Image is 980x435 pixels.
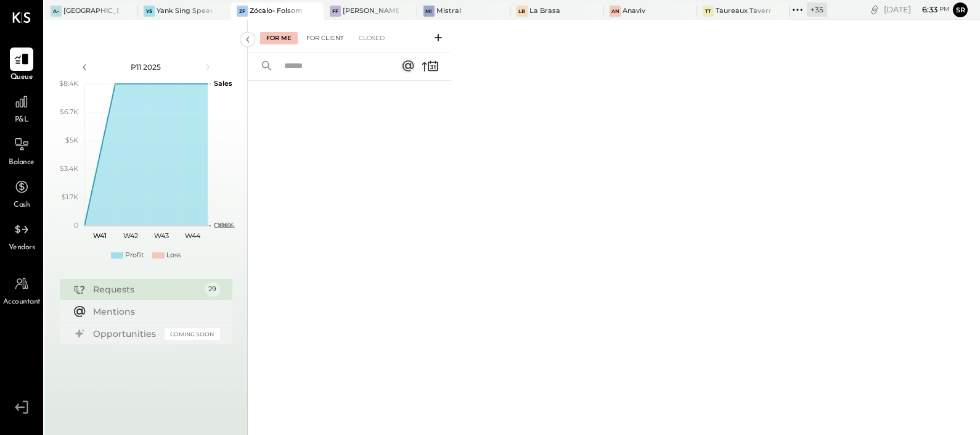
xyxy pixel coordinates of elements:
div: La Brasa [529,6,560,16]
div: [DATE] [884,4,950,15]
a: Queue [1,48,43,83]
text: W41 [93,231,107,240]
div: LB [517,6,528,17]
div: copy link [868,3,881,16]
div: ZF [237,6,248,17]
div: 29 [205,282,220,297]
text: $6.7K [60,107,78,116]
div: An [610,6,621,17]
a: Balance [1,133,43,168]
div: Opportunities [93,328,158,340]
text: $3.4K [60,164,78,173]
span: Balance [9,157,35,168]
div: Mentions [93,305,214,318]
div: Coming Soon [165,328,220,340]
span: P&L [15,115,29,126]
div: [PERSON_NAME], LLC [343,6,398,16]
span: 6 : 33 [913,4,937,15]
a: Accountant [1,272,43,308]
div: TT [703,6,714,17]
div: A– [51,6,62,17]
span: Queue [10,72,33,83]
span: Cash [14,200,30,211]
span: Accountant [3,297,41,308]
div: Taureaux Tavern [716,6,771,16]
text: 0 [74,221,78,230]
text: $8.4K [59,79,78,88]
div: Closed [353,32,391,44]
text: W43 [154,231,169,240]
a: Vendors [1,218,43,254]
button: Sr [953,2,968,17]
text: W42 [123,231,138,240]
a: Cash [1,175,43,211]
div: P11 2025 [94,62,198,72]
div: Yank Sing Spear Street [157,6,212,16]
div: Anaviv [623,6,645,16]
text: W44 [184,231,200,240]
text: Sales [214,79,232,88]
div: Requests [93,283,199,296]
text: OPEX [214,221,234,230]
span: pm [939,5,950,14]
div: Loss [166,251,181,260]
div: + 35 [807,2,827,17]
div: FF [330,6,341,17]
div: For Client [300,32,350,44]
div: Zócalo- Folsom [250,6,303,16]
div: Mi [423,6,435,17]
div: Mistral [436,6,461,16]
div: [GEOGRAPHIC_DATA] – [GEOGRAPHIC_DATA] [63,6,119,16]
div: For Me [260,32,298,44]
text: $5K [65,136,78,144]
text: $1.7K [62,193,78,201]
span: Vendors [9,242,35,254]
a: P&L [1,90,43,126]
div: YS [144,6,155,17]
div: Profit [125,251,144,260]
